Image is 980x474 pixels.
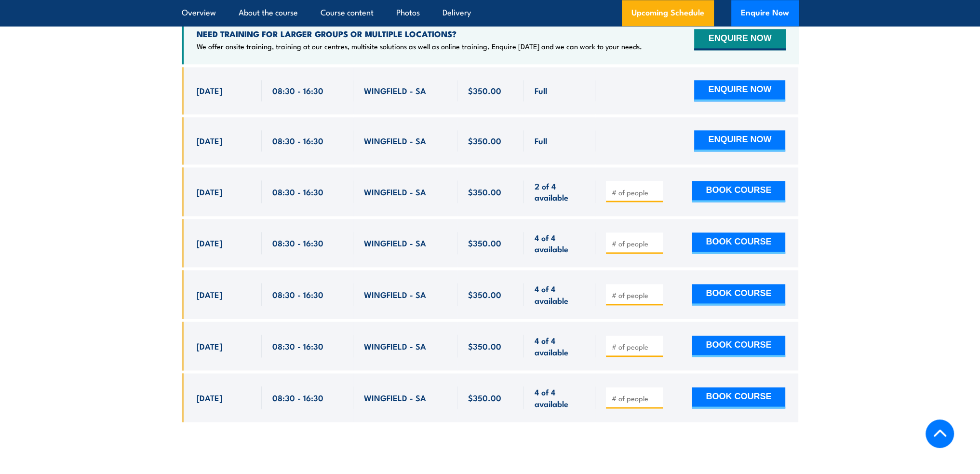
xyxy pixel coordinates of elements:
h4: NEED TRAINING FOR LARGER GROUPS OR MULTIPLE LOCATIONS? [197,28,642,39]
span: Full [534,85,547,96]
span: 08:30 - 16:30 [272,340,323,352]
span: WINGFIELD - SA [364,135,426,146]
button: BOOK COURSE [692,232,785,254]
span: [DATE] [197,237,222,248]
p: We offer onsite training, training at our centres, multisite solutions as well as online training... [197,41,642,51]
button: ENQUIRE NOW [694,130,785,151]
span: [DATE] [197,135,222,146]
span: WINGFIELD - SA [364,289,426,300]
span: $350.00 [468,289,501,300]
span: Full [534,135,547,146]
span: [DATE] [197,340,222,352]
span: 08:30 - 16:30 [272,392,323,403]
span: [DATE] [197,186,222,197]
span: 08:30 - 16:30 [272,237,323,248]
span: $350.00 [468,186,501,197]
span: WINGFIELD - SA [364,340,426,352]
span: $350.00 [468,340,501,352]
span: 4 of 4 available [534,386,585,409]
input: # of people [611,342,659,352]
span: 08:30 - 16:30 [272,135,323,146]
span: 2 of 4 available [534,180,585,203]
span: [DATE] [197,85,222,96]
input: # of people [611,290,659,300]
span: $350.00 [468,85,501,96]
span: WINGFIELD - SA [364,392,426,403]
span: 08:30 - 16:30 [272,186,323,197]
span: $350.00 [468,392,501,403]
span: 08:30 - 16:30 [272,289,323,300]
span: 4 of 4 available [534,283,585,306]
span: $350.00 [468,135,501,146]
span: 08:30 - 16:30 [272,85,323,96]
button: BOOK COURSE [692,387,785,408]
span: [DATE] [197,392,222,403]
span: WINGFIELD - SA [364,85,426,96]
span: $350.00 [468,237,501,248]
input: # of people [611,188,659,197]
button: BOOK COURSE [692,284,785,305]
span: 4 of 4 available [534,335,585,357]
span: [DATE] [197,289,222,300]
button: ENQUIRE NOW [694,29,785,50]
button: BOOK COURSE [692,336,785,357]
span: WINGFIELD - SA [364,237,426,248]
span: WINGFIELD - SA [364,186,426,197]
button: BOOK COURSE [692,181,785,202]
input: # of people [611,239,659,248]
button: ENQUIRE NOW [694,80,785,101]
input: # of people [611,393,659,403]
span: 4 of 4 available [534,232,585,255]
